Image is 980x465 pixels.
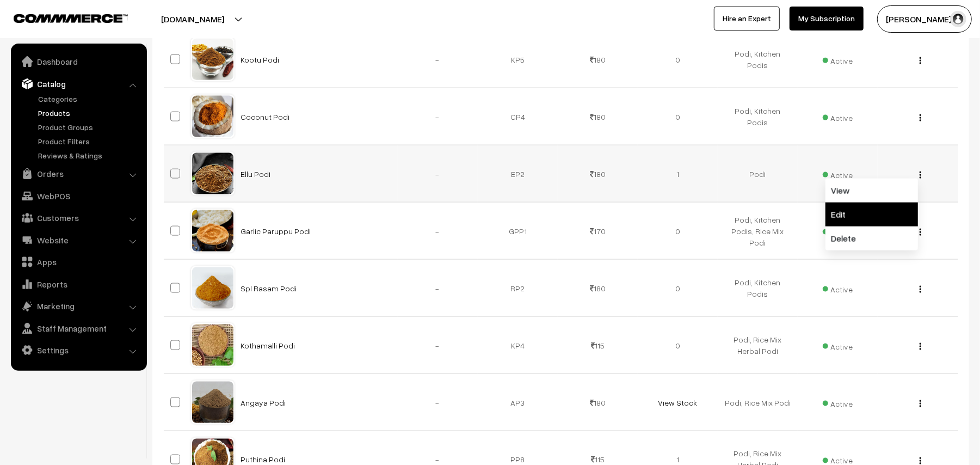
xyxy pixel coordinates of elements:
span: Active [823,167,853,181]
a: View Stock [658,398,697,407]
td: 1 [638,145,718,203]
a: Product Groups [35,121,143,133]
span: Active [823,109,853,124]
a: Marketing [14,296,143,316]
a: Website [14,230,143,250]
a: WebPOS [14,186,143,206]
td: 0 [638,31,718,88]
td: 180 [558,374,638,431]
span: Active [823,338,853,352]
a: COMMMERCE [14,11,109,24]
td: Podi, Kitchen Podis, Rice Mix Podi [718,203,798,260]
a: Reports [14,274,143,294]
a: Angaya Podi [241,398,286,407]
a: Product Filters [35,136,143,147]
td: CP4 [478,88,558,145]
td: 0 [638,317,718,374]
td: - [398,145,478,203]
td: KP5 [478,31,558,88]
span: Active [823,395,853,409]
td: 180 [558,88,638,145]
a: Kootu Podi [241,55,280,64]
td: - [398,88,478,145]
a: Puthina Podi [241,455,286,464]
td: Podi, Rice Mix Herbal Podi [718,317,798,374]
td: EP2 [478,145,558,203]
img: Menu [920,172,921,179]
img: Menu [920,57,921,64]
td: AP3 [478,374,558,431]
td: 0 [638,88,718,145]
a: Reviews & Ratings [35,150,143,161]
a: View [825,179,918,203]
td: 170 [558,203,638,260]
img: Menu [920,400,921,407]
a: Edit [825,203,918,227]
img: Menu [920,457,921,464]
a: Categories [35,93,143,105]
a: Ellu Podi [241,169,271,179]
button: [DOMAIN_NAME] [123,5,262,33]
td: 0 [638,203,718,260]
img: Menu [920,229,921,236]
a: Settings [14,340,143,360]
td: 180 [558,145,638,203]
td: Podi, Kitchen Podis [718,31,798,88]
img: user [950,11,966,27]
td: Podi, Kitchen Podis [718,88,798,145]
a: Apps [14,252,143,272]
td: - [398,203,478,260]
a: Hire an Expert [714,7,780,30]
a: Orders [14,164,143,183]
td: Podi, Rice Mix Podi [718,374,798,431]
td: 115 [558,317,638,374]
a: Staff Management [14,319,143,338]
a: My Subscription [790,7,864,30]
td: GPP1 [478,203,558,260]
img: Menu [920,343,921,350]
td: 180 [558,31,638,88]
td: - [398,317,478,374]
img: Menu [920,114,921,121]
a: Catalog [14,74,143,94]
td: - [398,31,478,88]
a: Kothamalli Podi [241,341,295,350]
img: Menu [920,286,921,293]
td: - [398,374,478,431]
a: Customers [14,208,143,228]
img: COMMMERCE [14,14,128,22]
td: Podi, Kitchen Podis [718,260,798,317]
span: Active [823,52,853,66]
a: Products [35,107,143,119]
a: Dashboard [14,52,143,71]
a: Garlic Paruppu Podi [241,227,311,236]
button: [PERSON_NAME] s… [877,5,972,33]
a: Spl Rasam Podi [241,284,297,293]
span: Active [823,224,853,238]
td: 180 [558,260,638,317]
td: KP4 [478,317,558,374]
a: Delete [825,227,918,250]
td: 0 [638,260,718,317]
a: Coconut Podi [241,112,290,121]
td: RP2 [478,260,558,317]
td: - [398,260,478,317]
span: Active [823,281,853,295]
td: Podi [718,145,798,203]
